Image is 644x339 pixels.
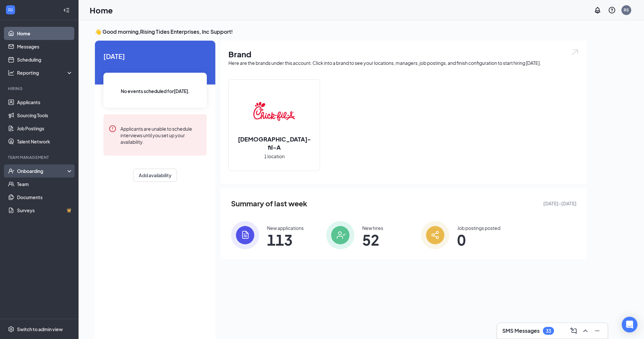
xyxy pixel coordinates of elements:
[253,90,295,132] img: Chick-fil-A
[7,7,14,13] svg: WorkstreamLogo
[17,53,73,66] a: Scheduling
[17,135,73,148] a: Talent Network
[120,125,202,145] div: Applicants are unable to schedule interviews until you set up your availability.
[502,327,540,334] h3: SMS Messages
[133,169,177,182] button: Add availability
[8,168,14,174] svg: UserCheck
[103,51,207,61] span: [DATE]
[231,198,307,209] span: Summary of last week
[121,87,190,95] span: No events scheduled for [DATE] .
[17,204,73,217] a: SurveysCrown
[568,326,579,336] button: ComposeMessage
[546,328,551,334] div: 33
[624,7,629,13] div: RS
[17,191,73,204] a: Documents
[457,234,500,246] span: 0
[8,326,14,332] svg: Settings
[17,96,73,109] a: Applicants
[580,326,591,336] button: ChevronUp
[264,153,285,160] span: 1 location
[362,234,383,246] span: 52
[17,178,73,191] a: Team
[17,40,73,53] a: Messages
[608,6,616,14] svg: QuestionInfo
[229,135,320,151] h2: [DEMOGRAPHIC_DATA]-fil-A
[228,60,579,66] div: Here are the brands under this account. Click into a brand to see your locations, managers, job p...
[17,69,73,76] div: Reporting
[267,225,304,231] div: New applications
[8,86,72,91] div: Hiring
[543,200,577,207] span: [DATE] - [DATE]
[362,225,383,231] div: New hires
[231,221,259,249] img: icon
[109,125,116,133] svg: Error
[8,69,14,76] svg: Analysis
[570,327,578,335] svg: ComposeMessage
[622,317,637,332] div: Open Intercom Messenger
[581,327,589,335] svg: ChevronUp
[571,48,579,56] img: open.6027fd2a22e1237b5b06.svg
[457,225,500,231] div: Job postings posted
[17,122,73,135] a: Job Postings
[17,27,73,40] a: Home
[63,7,70,13] svg: Collapse
[594,6,601,14] svg: Notifications
[267,234,304,246] span: 113
[8,155,72,160] div: Team Management
[17,168,67,174] div: Onboarding
[17,109,73,122] a: Sourcing Tools
[90,5,113,16] h1: Home
[228,48,579,60] h1: Brand
[17,326,63,332] div: Switch to admin view
[421,221,449,249] img: icon
[592,326,602,336] button: Minimize
[593,327,601,335] svg: Minimize
[95,28,587,35] h3: 👋 Good morning, Rising Tides Enterprises, Inc Support !
[326,221,354,249] img: icon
